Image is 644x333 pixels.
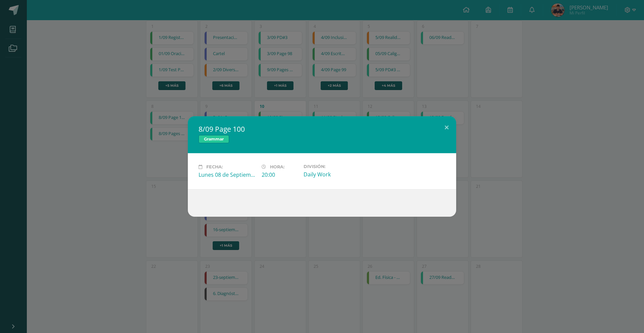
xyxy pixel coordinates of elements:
h2: 8/09 Page 100 [199,124,445,134]
div: Lunes 08 de Septiembre [199,171,256,178]
button: Close (Esc) [437,116,456,139]
span: Grammar [199,135,229,143]
div: 20:00 [262,171,298,178]
label: División: [304,164,361,169]
span: Hora: [270,164,284,169]
span: Fecha: [206,164,223,169]
div: Daily Work [304,171,361,178]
